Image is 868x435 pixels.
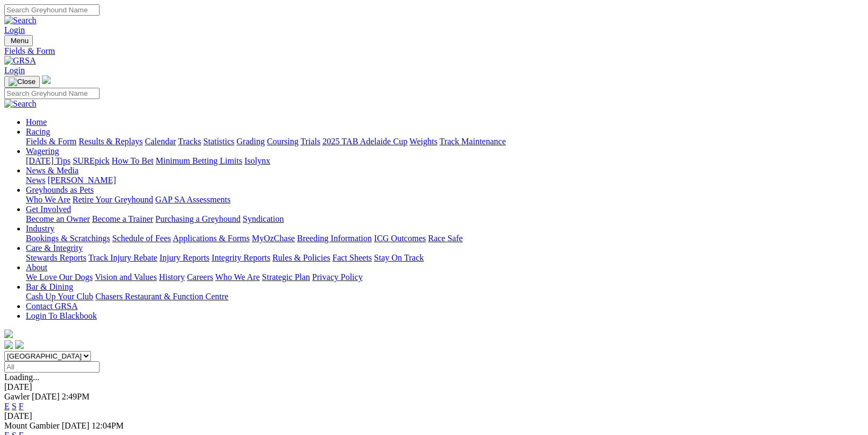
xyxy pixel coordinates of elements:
[73,156,109,165] a: SUREpick
[244,156,270,165] a: Isolynx
[26,176,864,185] div: News & Media
[159,253,209,262] a: Injury Reports
[215,272,260,282] a: Who We Are
[173,234,250,243] a: Applications & Forms
[91,421,124,430] span: 12:04PM
[4,382,864,392] div: [DATE]
[26,185,94,194] a: Greyhounds as Pets
[322,137,407,146] a: 2025 TAB Adelaide Cup
[26,117,47,127] a: Home
[32,392,60,401] span: [DATE]
[300,137,320,146] a: Trials
[26,156,70,165] a: [DATE] Tips
[4,35,33,46] button: Toggle navigation
[26,127,50,136] a: Racing
[187,272,213,282] a: Careers
[62,421,90,430] span: [DATE]
[15,340,24,349] img: twitter.svg
[374,253,424,262] a: Stay On Track
[4,99,37,109] img: Search
[62,392,90,401] span: 2:49PM
[26,253,86,262] a: Stewards Reports
[4,329,13,338] img: logo-grsa-white.png
[26,195,70,204] a: Who We Are
[26,195,864,205] div: Greyhounds as Pets
[312,272,363,282] a: Privacy Policy
[95,292,228,301] a: Chasers Restaurant & Function Centre
[4,411,864,421] div: [DATE]
[26,272,864,282] div: About
[26,156,864,166] div: Wagering
[92,214,153,223] a: Become a Trainer
[112,156,154,165] a: How To Bet
[11,37,29,45] span: Menu
[26,205,71,214] a: Get Involved
[4,373,39,382] span: Loading...
[374,234,426,243] a: ICG Outcomes
[26,214,864,224] div: Get Involved
[26,301,77,311] a: Contact GRSA
[4,402,10,411] a: E
[26,272,93,282] a: We Love Our Dogs
[428,234,462,243] a: Race Safe
[4,46,864,56] a: Fields & Form
[4,56,36,66] img: GRSA
[73,195,153,204] a: Retire Your Greyhound
[211,253,270,262] a: Integrity Reports
[26,292,864,301] div: Bar & Dining
[12,402,17,411] a: S
[9,78,36,86] img: Close
[4,340,13,349] img: facebook.svg
[79,137,143,146] a: Results & Replays
[237,137,265,146] a: Grading
[297,234,372,243] a: Breeding Information
[156,156,242,165] a: Minimum Betting Limits
[4,16,37,25] img: Search
[178,137,201,146] a: Tracks
[262,272,310,282] a: Strategic Plan
[26,234,110,243] a: Bookings & Scratchings
[26,282,73,291] a: Bar & Dining
[88,253,157,262] a: Track Injury Rebate
[252,234,295,243] a: MyOzChase
[4,66,25,75] a: Login
[26,214,90,223] a: Become an Owner
[26,292,93,301] a: Cash Up Your Club
[26,166,79,175] a: News & Media
[4,25,25,34] a: Login
[159,272,185,282] a: History
[26,137,864,146] div: Racing
[4,76,40,88] button: Toggle navigation
[26,243,83,252] a: Care & Integrity
[26,311,97,320] a: Login To Blackbook
[47,176,116,185] a: [PERSON_NAME]
[156,214,241,223] a: Purchasing a Greyhound
[4,421,60,430] span: Mount Gambier
[26,137,76,146] a: Fields & Form
[272,253,330,262] a: Rules & Policies
[203,137,235,146] a: Statistics
[19,402,24,411] a: F
[4,88,100,99] input: Search
[156,195,231,204] a: GAP SA Assessments
[410,137,437,146] a: Weights
[26,146,59,156] a: Wagering
[26,234,864,243] div: Industry
[112,234,171,243] a: Schedule of Fees
[26,176,45,185] a: News
[26,224,54,233] a: Industry
[4,4,100,16] input: Search
[4,392,30,401] span: Gawler
[440,137,506,146] a: Track Maintenance
[26,253,864,263] div: Care & Integrity
[95,272,157,282] a: Vision and Values
[243,214,284,223] a: Syndication
[42,75,51,84] img: logo-grsa-white.png
[267,137,299,146] a: Coursing
[145,137,176,146] a: Calendar
[333,253,372,262] a: Fact Sheets
[4,361,100,373] input: Select date
[26,263,47,272] a: About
